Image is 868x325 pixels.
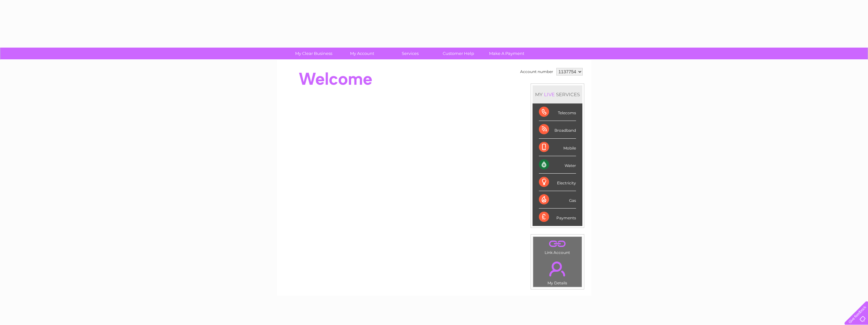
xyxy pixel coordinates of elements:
a: . [535,238,580,249]
div: Gas [539,191,576,209]
div: Broadband [539,121,576,138]
div: Payments [539,209,576,226]
a: My Clear Business [288,48,340,59]
td: My Details [533,256,582,287]
a: Customer Help [432,48,485,59]
td: Link Account [533,236,582,256]
a: My Account [336,48,388,59]
a: . [535,258,580,280]
div: Telecoms [539,103,576,121]
div: LIVE [543,91,556,97]
div: Water [539,156,576,174]
div: MY SERVICES [533,85,582,103]
td: Account number [519,66,555,77]
a: Make A Payment [480,48,533,59]
a: Services [384,48,436,59]
div: Mobile [539,139,576,156]
div: Electricity [539,174,576,191]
